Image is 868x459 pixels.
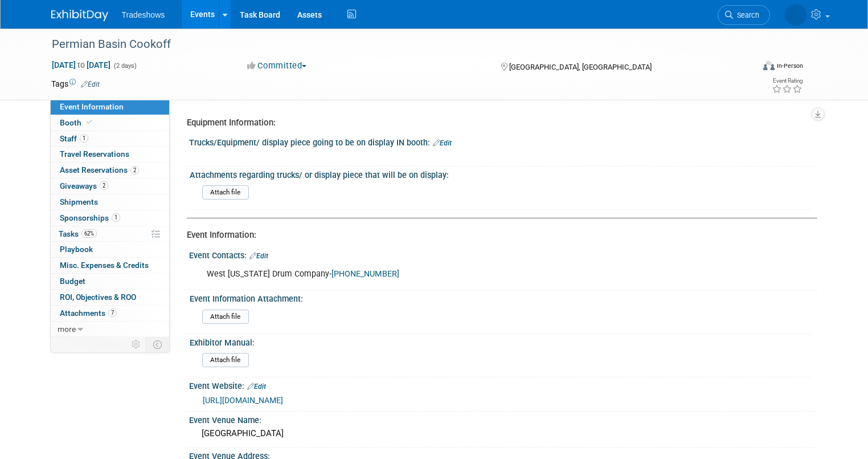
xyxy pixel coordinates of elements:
div: West [US_STATE] Drum Company- [199,263,695,286]
a: Asset Reservations2 [51,163,169,178]
img: Format-Inperson.png [763,61,775,70]
div: [GEOGRAPHIC_DATA] [198,425,809,442]
span: Giveaways [60,181,108,190]
a: [URL][DOMAIN_NAME] [203,396,283,405]
div: Event Venue Name: [189,412,817,426]
a: Edit [247,383,266,391]
a: [PHONE_NUMBER] [331,269,399,279]
div: Equipment Information: [187,117,809,129]
img: Kay Reynolds [785,4,806,26]
div: Attachments regarding trucks/ or display piece that will be on display: [190,166,812,181]
td: Tags [51,78,100,90]
span: Tasks [59,229,97,238]
a: Shipments [51,194,169,210]
div: In-Person [776,62,803,70]
button: Committed [243,60,311,72]
div: Permian Basin Cookoff [48,34,739,55]
span: ROI, Objectives & ROO [60,293,136,302]
a: ROI, Objectives & ROO [51,290,169,305]
a: Tasks62% [51,226,169,242]
span: Shipments [60,197,98,206]
span: 7 [108,308,117,317]
a: Edit [249,252,268,260]
a: Staff1 [51,131,169,147]
span: 1 [80,134,88,143]
a: Edit [81,80,100,88]
a: Giveaways2 [51,178,169,194]
a: Booth [51,115,169,131]
span: 2 [100,181,108,190]
td: Toggle Event Tabs [146,337,169,352]
span: more [58,324,76,334]
span: to [76,60,87,70]
span: Budget [60,277,85,286]
a: more [51,322,169,337]
div: Event Format [692,59,803,76]
div: Event Information: [187,229,809,241]
div: Event Website: [189,377,817,392]
div: Event Rating [772,78,803,84]
a: Travel Reservations [51,147,169,162]
div: Event Contacts: [189,247,817,262]
span: [DATE] [DATE] [51,60,111,70]
a: Playbook [51,242,169,257]
div: Trucks/Equipment/ display piece going to be on display IN booth: [189,134,817,149]
td: Personalize Event Tab Strip [126,337,146,352]
div: Exhibitor Manual: [190,334,812,348]
a: Search [718,5,770,25]
span: Event Information [60,102,124,111]
img: ExhibitDay [51,10,108,21]
span: 1 [112,213,120,222]
a: Attachments7 [51,306,169,321]
span: 62% [81,229,97,238]
div: Event Information Attachment: [190,290,812,304]
span: Travel Reservations [60,149,129,159]
span: Playbook [60,245,93,254]
i: Booth reservation complete [87,119,92,125]
span: Booth [60,118,95,127]
a: Edit [433,139,452,147]
a: Event Information [51,99,169,115]
span: Search [733,11,759,19]
span: [GEOGRAPHIC_DATA], [GEOGRAPHIC_DATA] [509,63,652,71]
span: Misc. Expenses & Credits [60,261,149,270]
span: Staff [60,134,88,143]
a: Budget [51,274,169,289]
span: Asset Reservations [60,165,139,174]
span: Tradeshows [122,10,165,19]
a: Misc. Expenses & Credits [51,258,169,273]
a: Sponsorships1 [51,210,169,226]
span: 2 [130,166,139,174]
span: Attachments [60,308,117,318]
span: Sponsorships [60,213,120,222]
span: (2 days) [113,62,137,70]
